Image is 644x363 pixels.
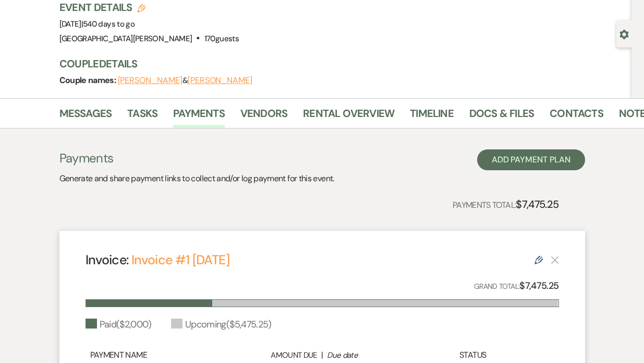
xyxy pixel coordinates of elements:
[59,105,112,128] a: Messages
[59,56,621,71] h3: Couple Details
[516,197,558,211] strong: $7,475.25
[171,318,272,332] div: Upcoming ( $5,475.25 )
[127,105,157,128] a: Tasks
[303,105,394,128] a: Rental Overview
[410,105,454,128] a: Timeline
[229,349,415,361] div: |
[550,105,603,128] a: Contacts
[59,172,334,185] p: Generate and share payment links to collect and/or log payment for this event.
[469,105,534,128] a: Docs & Files
[173,105,225,128] a: Payments
[519,279,558,292] strong: $7,475.25
[551,255,559,264] button: This payment plan cannot be deleted because it contains links that have been paid through Weven’s...
[235,349,317,361] div: Amount Due
[59,33,192,44] span: [GEOGRAPHIC_DATA][PERSON_NAME]
[118,76,183,85] button: [PERSON_NAME]
[188,76,252,85] button: [PERSON_NAME]
[131,251,229,268] a: Invoice #1 [DATE]
[118,75,252,86] span: &
[59,19,135,29] span: [DATE]
[453,196,559,213] p: Payments Total:
[59,75,118,86] span: Couple names:
[415,349,530,361] div: Status
[204,33,239,44] span: 170 guests
[86,318,151,332] div: Paid ( $2,000 )
[477,149,585,170] button: Add Payment Plan
[619,29,629,39] button: Open lead details
[83,19,135,29] span: 540 days to go
[59,149,334,167] h3: Payments
[474,278,559,294] p: Grand Total:
[327,349,409,361] div: Due date
[81,19,135,29] span: |
[86,251,229,269] h4: Invoice:
[240,105,287,128] a: Vendors
[90,349,229,361] div: Payment Name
